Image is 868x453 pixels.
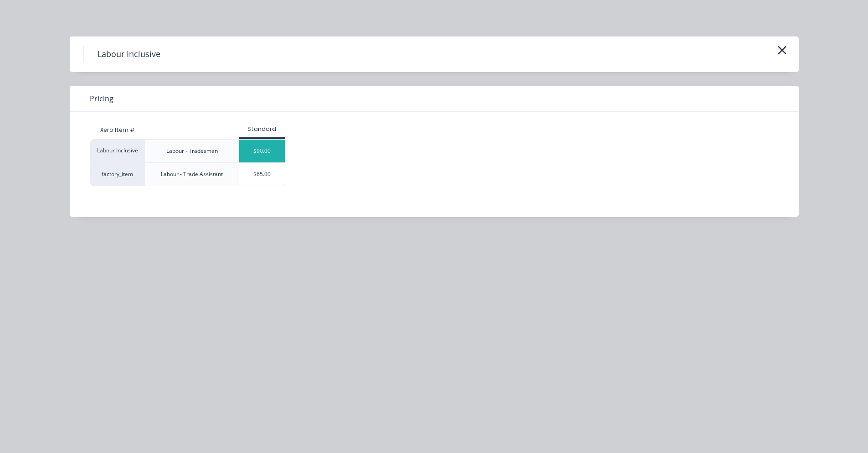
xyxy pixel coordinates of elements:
div: $65.00 [239,163,285,186]
div: Labour - Tradesman [166,147,218,155]
div: Standard [239,125,285,133]
h4: Labour Inclusive [83,46,174,63]
div: Labour Inclusive [90,139,145,162]
div: Labour - Trade Assistant [161,170,223,178]
div: $90.00 [239,140,285,162]
div: Xero Item # [90,121,145,139]
span: Pricing [90,93,113,104]
div: factory_item [90,162,145,186]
